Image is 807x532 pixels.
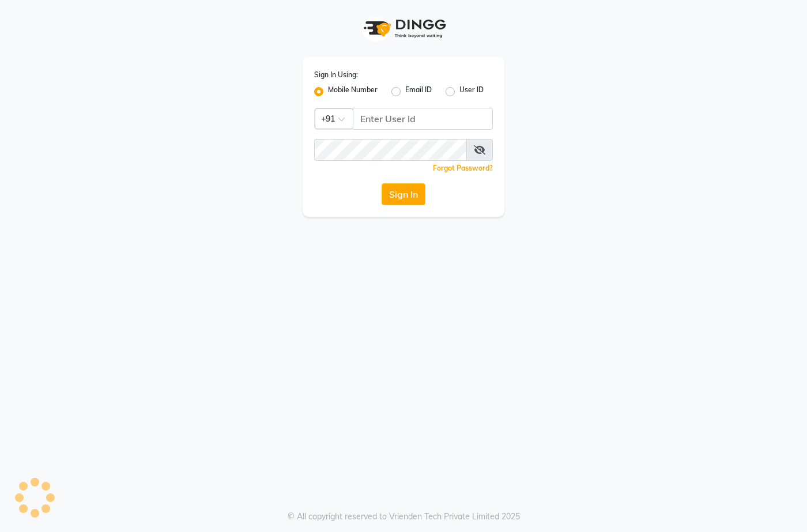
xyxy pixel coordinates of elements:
[314,139,467,161] input: Username
[357,12,450,46] img: logo1.svg
[459,85,484,99] label: User ID
[405,85,432,99] label: Email ID
[314,70,358,80] label: Sign In Using:
[328,85,378,99] label: Mobile Number
[382,183,425,205] button: Sign In
[433,164,493,172] a: Forgot Password?
[353,108,493,130] input: Username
